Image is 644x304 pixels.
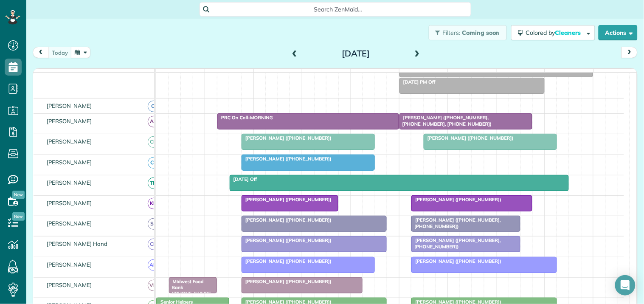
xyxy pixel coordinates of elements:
[622,47,638,58] button: next
[148,136,159,148] span: CM
[511,25,595,40] button: Colored byCleaners
[399,70,418,77] span: 12pm
[148,280,159,291] span: VM
[205,70,221,77] span: 8am
[254,70,270,77] span: 9am
[241,135,332,141] span: [PERSON_NAME] ([PHONE_NUMBER])
[229,176,258,182] span: [DATE] Off
[148,116,159,127] span: AR
[33,47,49,58] button: prev
[217,115,273,121] span: PRC On Call-MORNING
[169,279,211,303] span: Midwest Food Bank ([PHONE_NUMBER])
[411,197,502,203] span: [PERSON_NAME] ([PHONE_NUMBER])
[241,279,332,284] span: [PERSON_NAME] ([PHONE_NUMBER])
[45,159,94,166] span: [PERSON_NAME]
[148,157,159,169] span: CT
[594,70,609,77] span: 4pm
[351,70,370,77] span: 11am
[45,102,94,109] span: [PERSON_NAME]
[302,70,321,77] span: 10am
[148,218,159,230] span: SC
[241,156,332,162] span: [PERSON_NAME] ([PHONE_NUMBER])
[148,177,159,189] span: TM
[45,240,109,247] span: [PERSON_NAME] Hand
[399,79,436,85] span: [DATE] PM Off
[443,29,461,37] span: Filters:
[241,237,332,243] span: [PERSON_NAME] ([PHONE_NUMBER])
[45,200,94,206] span: [PERSON_NAME]
[526,29,584,37] span: Colored by
[148,239,159,250] span: CH
[241,258,332,264] span: [PERSON_NAME] ([PHONE_NUMBER])
[615,275,636,296] div: Open Intercom Messenger
[241,217,332,223] span: [PERSON_NAME] ([PHONE_NUMBER])
[423,135,514,141] span: [PERSON_NAME] ([PHONE_NUMBER])
[45,220,94,227] span: [PERSON_NAME]
[303,49,409,58] h2: [DATE]
[45,281,94,288] span: [PERSON_NAME]
[599,25,638,40] button: Actions
[555,29,582,37] span: Cleaners
[45,138,94,145] span: [PERSON_NAME]
[12,212,25,221] span: New
[241,197,332,203] span: [PERSON_NAME] ([PHONE_NUMBER])
[148,101,159,112] span: CJ
[12,191,25,199] span: New
[48,47,72,58] button: today
[156,70,172,77] span: 7am
[448,70,463,77] span: 1pm
[45,261,94,268] span: [PERSON_NAME]
[148,259,159,271] span: AM
[497,70,512,77] span: 2pm
[399,115,492,127] span: [PERSON_NAME] ([PHONE_NUMBER], [PHONE_NUMBER], [PHONE_NUMBER])
[411,258,502,264] span: [PERSON_NAME] ([PHONE_NUMBER])
[45,179,94,186] span: [PERSON_NAME]
[462,29,500,37] span: Coming soon
[545,70,560,77] span: 3pm
[411,237,501,249] span: [PERSON_NAME] ([PHONE_NUMBER], [PHONE_NUMBER])
[148,198,159,209] span: KD
[411,217,501,229] span: [PERSON_NAME] ([PHONE_NUMBER], [PHONE_NUMBER])
[45,118,94,124] span: [PERSON_NAME]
